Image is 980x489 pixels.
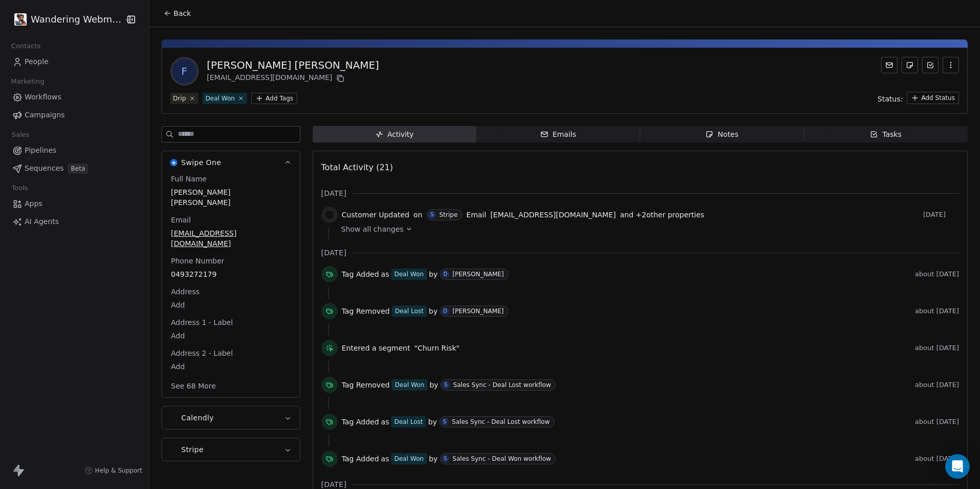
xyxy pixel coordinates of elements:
[915,381,959,389] span: about [DATE]
[169,317,235,328] span: Address 1 - Label
[453,271,504,278] div: [PERSON_NAME]
[207,72,379,85] div: [EMAIL_ADDRESS][DOMAIN_NAME]
[915,344,959,352] span: about [DATE]
[381,269,389,279] span: as
[540,129,576,140] div: Emails
[443,270,447,278] div: D
[181,157,221,168] span: Swipe One
[174,8,191,18] span: Back
[430,380,438,390] span: by
[321,162,393,172] span: Total Activity (21)
[162,151,300,174] button: Swipe OneSwipe One
[923,211,959,219] span: [DATE]
[7,127,34,142] span: Sales
[431,211,434,219] div: S
[8,53,140,70] a: People
[443,307,447,315] div: D
[414,343,459,353] span: "Churn Risk"
[8,107,140,124] a: Campaigns
[25,163,64,174] span: Sequences
[251,93,297,104] button: Add Tags
[394,270,423,279] div: Deal Won
[8,142,140,159] a: Pipelines
[466,210,486,220] span: Email
[429,306,438,316] span: by
[491,210,616,220] span: [EMAIL_ADDRESS][DOMAIN_NAME]
[25,92,62,103] span: Workflows
[342,306,390,316] span: Tag Removed
[8,213,140,230] a: AI Agents
[341,224,952,234] a: Show all changes
[453,455,551,462] div: Sales Sync - Deal Won workflow
[915,455,959,463] span: about [DATE]
[444,455,447,463] div: S
[169,348,235,358] span: Address 2 - Label
[31,13,121,26] span: Wandering Webmaster
[171,361,291,372] span: Add
[342,380,390,390] span: Tag Removed
[68,164,88,174] span: Beta
[12,11,117,28] button: Wandering Webmaster
[25,216,59,227] span: AI Agents
[181,455,214,465] span: Calendly
[8,89,140,106] a: Workflows
[157,4,197,23] button: Back
[169,215,193,225] span: Email
[381,454,389,464] span: as
[25,110,65,120] span: Campaigns
[429,454,438,464] span: by
[325,211,334,219] img: stripe.svg
[945,454,970,479] div: Open Intercom Messenger
[620,210,704,220] span: and + 2 other properties
[172,59,197,84] span: F
[341,224,404,234] span: Show all changes
[443,418,446,426] div: S
[453,308,504,315] div: [PERSON_NAME]
[171,187,291,208] span: [PERSON_NAME] [PERSON_NAME]
[342,454,379,464] span: Tag Added
[342,210,410,220] span: Customer Updated
[25,198,43,209] span: Apps
[171,228,291,249] span: [EMAIL_ADDRESS][DOMAIN_NAME]
[394,417,423,426] div: Deal Lost
[444,381,447,389] div: S
[169,174,209,184] span: Full Name
[95,466,142,475] span: Help & Support
[877,94,903,104] span: Status:
[395,380,424,390] div: Deal Won
[171,269,291,279] span: 0493272179
[7,180,32,196] span: Tools
[7,38,45,54] span: Contacts
[452,418,550,425] div: Sales Sync - Deal Lost workflow
[915,418,959,426] span: about [DATE]
[321,188,346,198] span: [DATE]
[381,417,389,427] span: as
[375,129,414,140] div: Activity
[207,58,379,72] div: [PERSON_NAME] [PERSON_NAME]
[25,56,49,67] span: People
[907,92,959,104] button: Add Status
[342,269,379,279] span: Tag Added
[165,377,222,395] button: See 68 More
[14,13,27,26] img: logo.png
[439,211,458,218] div: Stripe
[394,454,423,463] div: Deal Won
[170,159,177,166] img: Swipe One
[25,145,56,156] span: Pipelines
[414,210,422,220] span: on
[342,343,411,353] span: Entered a segment
[169,287,202,297] span: Address
[8,160,140,177] a: SequencesBeta
[206,94,235,103] div: Deal Won
[429,269,438,279] span: by
[321,248,346,258] span: [DATE]
[915,307,959,315] span: about [DATE]
[162,174,300,397] div: Swipe OneSwipe One
[171,331,291,341] span: Add
[705,129,738,140] div: Notes
[173,94,186,103] div: Drip
[915,270,959,278] span: about [DATE]
[395,307,423,316] div: Deal Lost
[428,417,437,427] span: by
[8,195,140,212] a: Apps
